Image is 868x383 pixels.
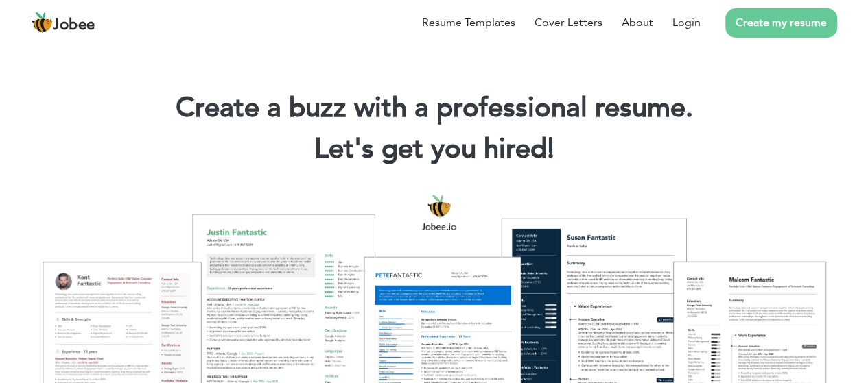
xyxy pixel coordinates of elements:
span: Jobee [53,18,95,33]
img: jobee.io [31,12,53,34]
h1: Create a buzz with a professional resume. [21,90,847,126]
a: Jobee [31,12,95,34]
a: Cover Letters [535,14,602,31]
h2: Let's [21,132,847,167]
a: Resume Templates [422,14,515,31]
a: Create my resume [725,8,837,38]
a: About [622,14,653,31]
a: Login [672,14,701,31]
span: get you hired! [382,130,554,168]
span: | [548,130,554,168]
